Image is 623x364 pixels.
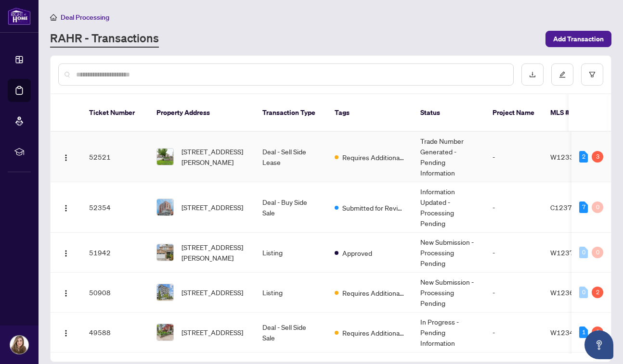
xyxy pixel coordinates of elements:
div: 3 [592,151,603,163]
span: Submitted for Review [342,202,405,213]
button: Logo [58,285,74,300]
td: - [485,273,543,313]
img: Profile Icon [10,336,28,354]
span: W12332365 [550,152,591,161]
img: thumbnail-img [157,199,173,215]
span: [STREET_ADDRESS][PERSON_NAME] [182,242,247,263]
div: 2 [579,151,588,163]
span: [STREET_ADDRESS][PERSON_NAME] [182,146,247,167]
td: Listing [255,273,327,313]
td: Deal - Sell Side Lease [255,132,327,182]
span: edit [559,71,566,78]
th: Tags [327,94,413,132]
td: In Progress - Pending Information [413,313,485,352]
td: - [485,233,543,273]
td: Listing [255,233,327,273]
span: W12342989 [550,328,591,337]
td: - [485,182,543,233]
td: 49588 [81,313,149,352]
button: Logo [58,325,74,340]
button: Logo [58,200,74,215]
div: 0 [579,287,588,298]
td: 52521 [81,132,149,182]
span: Requires Additional Docs [342,288,405,298]
img: Logo [62,154,70,162]
span: W12360042 [550,288,591,297]
div: 2 [592,287,603,298]
td: Deal - Sell Side Sale [255,313,327,352]
td: 51942 [81,233,149,273]
button: Logo [58,245,74,260]
div: 2 [592,326,603,338]
img: thumbnail-img [157,284,173,301]
td: - [485,132,543,182]
th: MLS # [543,94,600,132]
button: Add Transaction [545,31,611,47]
span: home [50,14,57,21]
td: New Submission - Processing Pending [413,273,485,313]
span: filter [589,71,596,78]
img: Logo [62,289,70,297]
div: 0 [579,247,588,258]
img: Logo [62,204,70,212]
th: Project Name [485,94,543,132]
td: 50908 [81,273,149,313]
button: filter [581,63,603,86]
span: Requires Additional Docs [342,327,405,338]
span: [STREET_ADDRESS] [182,287,243,298]
th: Status [413,94,485,132]
span: Add Transaction [553,31,604,47]
span: W12375648 [550,248,591,257]
td: - [485,313,543,352]
span: download [529,71,536,78]
span: Requires Additional Docs [342,152,405,163]
td: Information Updated - Processing Pending [413,182,485,233]
span: C12373015 [550,203,589,212]
td: New Submission - Processing Pending [413,233,485,273]
span: [STREET_ADDRESS] [182,327,243,338]
td: Deal - Buy Side Sale [255,182,327,233]
div: 0 [592,247,603,258]
button: Logo [58,149,74,164]
div: 0 [592,201,603,213]
a: RAHR - Transactions [50,30,159,48]
img: thumbnail-img [157,244,173,261]
button: edit [551,63,573,86]
th: Ticket Number [81,94,149,132]
button: download [521,63,544,86]
div: 7 [579,201,588,213]
img: Logo [62,250,70,257]
td: 52354 [81,182,149,233]
div: 1 [579,326,588,338]
th: Transaction Type [255,94,327,132]
span: Deal Processing [61,13,109,22]
th: Property Address [149,94,255,132]
span: [STREET_ADDRESS] [182,202,243,213]
img: thumbnail-img [157,324,173,340]
img: logo [8,7,31,25]
td: Trade Number Generated - Pending Information [413,132,485,182]
img: thumbnail-img [157,149,173,165]
img: Logo [62,329,70,337]
button: Open asap [584,330,613,359]
span: Approved [342,248,372,258]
